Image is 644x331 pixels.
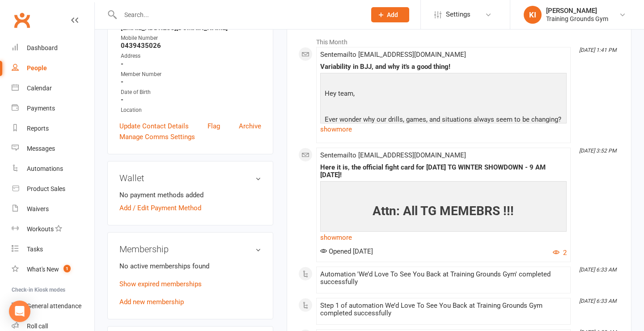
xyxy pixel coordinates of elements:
[27,205,49,212] div: Waivers
[320,271,567,286] div: Automation 'We’d Love To See You Back at Training Grounds Gym' completed successfully
[118,8,360,21] input: Search...
[579,148,616,154] i: [DATE] 3:52 PM
[121,78,261,86] strong: -
[27,85,52,92] div: Calendar
[64,265,71,272] span: 1
[579,298,616,304] i: [DATE] 6:33 AM
[11,9,33,31] a: Clubworx
[27,145,55,152] div: Messages
[119,203,201,213] a: Add / Edit Payment Method
[12,78,94,98] a: Calendar
[121,88,261,97] div: Date of Birth
[119,132,195,142] a: Manage Comms Settings
[121,70,261,79] div: Member Number
[12,159,94,179] a: Automations
[27,44,58,51] div: Dashboard
[387,11,398,18] span: Add
[553,247,567,258] button: 2
[373,204,514,218] span: Attn: All TG MEMEBRS !!!
[119,244,261,254] h3: Membership
[119,261,261,272] p: No active memberships found
[27,246,43,253] div: Tasks
[322,114,564,159] p: Ever wonder why our drills, games, and situations always seem to be changing? One day you’re esca...
[121,42,261,50] strong: 0439435026
[119,280,202,288] a: Show expired memberships
[320,63,567,71] div: Variability in BJJ, and why it's a good thing!
[298,33,620,47] li: This Month
[27,302,81,310] div: General attendance
[12,139,94,159] a: Messages
[320,51,466,59] span: Sent email to [EMAIL_ADDRESS][DOMAIN_NAME]
[371,7,409,22] button: Add
[320,247,373,255] span: Opened [DATE]
[12,199,94,219] a: Waivers
[239,121,261,132] a: Archive
[12,239,94,259] a: Tasks
[121,106,261,115] div: Location
[12,58,94,78] a: People
[27,105,55,112] div: Payments
[12,179,94,199] a: Product Sales
[27,323,48,330] div: Roll call
[27,165,63,172] div: Automations
[12,259,94,280] a: What's New1
[9,301,30,322] div: Open Intercom Messenger
[208,121,220,132] a: Flag
[320,302,567,317] div: Step 1 of automation We’d Love To See You Back at Training Grounds Gym completed successfully
[12,219,94,239] a: Workouts
[27,125,49,132] div: Reports
[121,60,261,68] strong: -
[121,34,261,42] div: Mobile Number
[322,88,564,101] p: Hey team,
[27,266,59,273] div: What's New
[446,4,470,25] span: Settings
[320,123,567,136] a: show more
[579,47,616,53] i: [DATE] 1:41 PM
[119,173,261,183] h3: Wallet
[119,121,189,132] a: Update Contact Details
[27,64,47,72] div: People
[121,96,261,104] strong: -
[12,98,94,119] a: Payments
[524,6,542,24] div: KI
[27,225,54,233] div: Workouts
[119,190,261,200] li: No payment methods added
[27,185,65,192] div: Product Sales
[12,119,94,139] a: Reports
[546,15,608,23] div: Training Grounds Gym
[546,7,608,15] div: [PERSON_NAME]
[119,298,184,306] a: Add new membership
[320,231,567,244] a: show more
[12,38,94,58] a: Dashboard
[12,296,94,316] a: General attendance kiosk mode
[320,151,466,159] span: Sent email to [EMAIL_ADDRESS][DOMAIN_NAME]
[320,164,567,179] div: Here it is, the official fight card for [DATE] TG WINTER SHOWDOWN - 9 AM [DATE]!
[579,267,616,273] i: [DATE] 6:33 AM
[121,52,261,60] div: Address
